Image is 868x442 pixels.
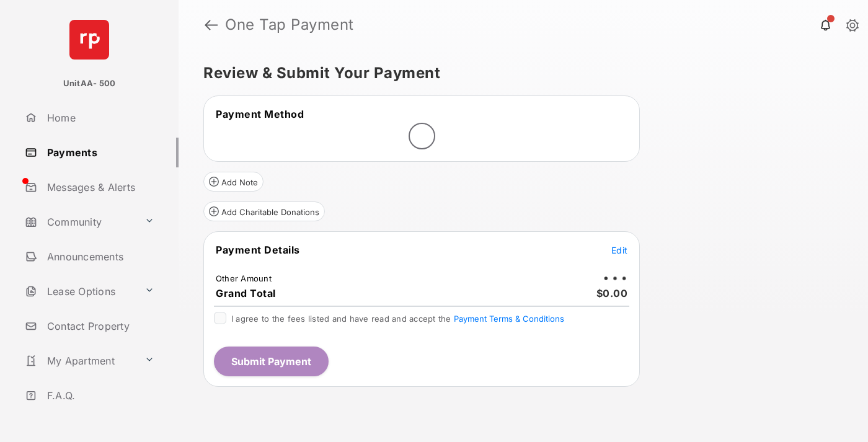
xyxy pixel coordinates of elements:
[20,242,179,272] a: Announcements
[20,138,179,167] a: Payments
[69,20,109,60] img: svg+xml;base64,PHN2ZyB4bWxucz0iaHR0cDovL3d3dy53My5vcmcvMjAwMC9zdmciIHdpZHRoPSI2NCIgaGVpZ2h0PSI2NC...
[231,314,564,324] span: I agree to the fees listed and have read and accept the
[20,207,139,237] a: Community
[20,172,179,202] a: Messages & Alerts
[203,172,263,192] button: Add Note
[203,201,325,221] button: Add Charitable Donations
[20,276,139,306] a: Lease Options
[203,66,833,81] h5: Review & Submit Your Payment
[20,103,179,133] a: Home
[596,287,628,299] span: $0.00
[216,287,276,299] span: Grand Total
[20,311,179,341] a: Contact Property
[216,244,300,256] span: Payment Details
[216,108,304,120] span: Payment Method
[225,17,354,32] strong: One Tap Payment
[63,77,116,90] p: UnitAA- 500
[611,244,627,256] button: Edit
[20,381,179,410] a: F.A.Q.
[454,314,564,324] button: I agree to the fees listed and have read and accept the
[20,346,139,376] a: My Apartment
[215,273,272,284] td: Other Amount
[214,347,329,376] button: Submit Payment
[611,245,627,255] span: Edit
